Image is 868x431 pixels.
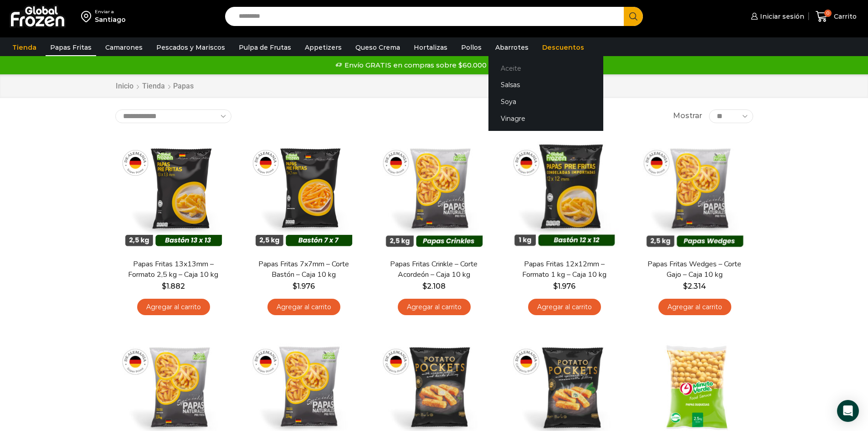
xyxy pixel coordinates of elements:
bdi: 2.108 [422,282,446,291]
a: Hortalizas [409,39,452,56]
a: Camarones [101,39,147,56]
a: Pollos [457,39,486,56]
div: Open Intercom Messenger [837,400,859,422]
nav: Breadcrumb [115,81,194,92]
bdi: 2.314 [683,282,706,291]
a: Agregar al carrito: “Papas Fritas 13x13mm - Formato 2,5 kg - Caja 10 kg” [137,299,210,316]
a: 0 Carrito [813,6,859,27]
span: $ [293,282,297,291]
a: Papas Fritas 12x12mm – Formato 1 kg – Caja 10 kg [512,259,616,280]
a: Inicio [115,81,134,92]
a: Vinagre [488,110,603,127]
a: Papas Fritas 7x7mm – Corte Bastón – Caja 10 kg [251,259,356,280]
a: Iniciar sesión [749,7,804,26]
a: Agregar al carrito: “Papas Fritas Crinkle - Corte Acordeón - Caja 10 kg” [398,299,471,316]
span: $ [683,282,688,291]
bdi: 1.976 [553,282,575,291]
a: Salsas [488,77,603,93]
a: Agregar al carrito: “Papas Fritas Wedges – Corte Gajo - Caja 10 kg” [658,299,731,316]
span: Carrito [832,12,857,21]
a: Papas Fritas [46,39,96,56]
img: address-field-icon.svg [81,9,95,24]
bdi: 1.976 [293,282,315,291]
a: Pescados y Mariscos [152,39,230,56]
span: $ [162,282,166,291]
a: Papas Fritas Wedges – Corte Gajo – Caja 10 kg [642,259,747,280]
a: Aceite [488,60,603,77]
a: Descuentos [538,39,589,56]
a: Queso Crema [351,39,405,56]
span: $ [422,282,427,291]
div: Enviar a [95,9,126,15]
a: Papas Fritas Crinkle – Corte Acordeón – Caja 10 kg [381,259,486,280]
h1: Papas [173,82,194,90]
a: Appetizers [300,39,346,56]
a: Abarrotes [491,39,533,56]
a: Agregar al carrito: “Papas Fritas 7x7mm - Corte Bastón - Caja 10 kg” [267,299,340,316]
span: Iniciar sesión [758,12,804,21]
div: Santiago [95,15,126,24]
bdi: 1.882 [162,282,185,291]
a: Tienda [142,81,165,92]
select: Pedido de la tienda [115,109,231,123]
button: Search button [624,7,643,26]
a: Soya [488,93,603,110]
span: $ [553,282,558,291]
a: Agregar al carrito: “Papas Fritas 12x12mm - Formato 1 kg - Caja 10 kg” [528,299,601,316]
a: Papas Fritas 13x13mm – Formato 2,5 kg – Caja 10 kg [121,259,226,280]
span: 0 [824,10,832,17]
span: Mostrar [673,111,702,121]
a: Tienda [8,39,41,56]
a: Pulpa de Frutas [234,39,296,56]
